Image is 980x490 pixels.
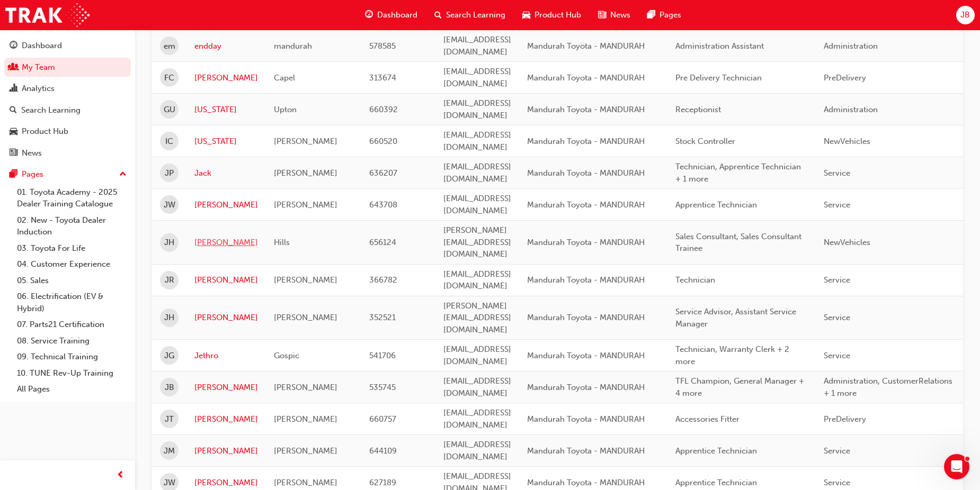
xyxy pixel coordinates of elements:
[824,313,850,322] span: Service
[675,414,740,424] span: Accessories Fitter
[514,4,590,26] a: car-iconProduct Hub
[369,73,396,83] span: 313674
[194,274,258,286] a: [PERSON_NAME]
[194,382,258,394] a: [PERSON_NAME]
[4,165,131,184] button: Pages
[165,413,174,425] span: JT
[369,275,397,285] span: 366782
[274,351,299,360] span: Gospic
[164,104,175,116] span: GU
[13,349,131,365] a: 09. Technical Training
[22,168,43,180] div: Pages
[443,35,511,57] span: [EMAIL_ADDRESS][DOMAIN_NAME]
[527,275,645,285] span: Mandurah Toyota - MANDURAH
[960,9,970,21] span: JB
[675,105,721,114] span: Receptionist
[443,225,511,259] span: [PERSON_NAME][EMAIL_ADDRESS][DOMAIN_NAME]
[274,105,297,114] span: Upton
[610,9,630,21] span: News
[434,8,442,22] span: search-icon
[194,350,258,362] a: Jethro
[443,344,511,366] span: [EMAIL_ADDRESS][DOMAIN_NAME]
[357,4,426,26] a: guage-iconDashboard
[824,168,850,178] span: Service
[675,73,762,83] span: Pre Delivery Technician
[639,4,690,26] a: pages-iconPages
[22,40,62,52] div: Dashboard
[13,333,131,349] a: 08. Service Training
[527,446,645,456] span: Mandurah Toyota - MANDURAH
[164,40,175,52] span: em
[10,149,17,158] span: news-icon
[13,273,131,289] a: 05. Sales
[443,162,511,184] span: [EMAIL_ADDRESS][DOMAIN_NAME]
[369,414,396,424] span: 660757
[194,104,258,116] a: [US_STATE]
[165,135,173,148] span: IC
[443,67,511,88] span: [EMAIL_ADDRESS][DOMAIN_NAME]
[824,376,952,398] span: Administration, CustomerRelations + 1 more
[274,137,337,146] span: [PERSON_NAME]
[534,9,581,21] span: Product Hub
[443,301,511,334] span: [PERSON_NAME][EMAIL_ADDRESS][DOMAIN_NAME]
[119,168,127,182] span: up-icon
[956,6,975,24] button: JB
[194,72,258,84] a: [PERSON_NAME]
[194,477,258,489] a: [PERSON_NAME]
[675,307,796,329] span: Service Advisor, Assistant Service Manager
[527,383,645,392] span: Mandurah Toyota - MANDURAH
[4,79,131,98] a: Analytics
[274,414,337,424] span: [PERSON_NAME]
[675,344,789,366] span: Technician, Warranty Clerk + 2 more
[369,313,396,322] span: 352521
[13,316,131,333] a: 07. Parts21 Certification
[824,200,850,210] span: Service
[675,200,757,210] span: Apprentice Technician
[824,351,850,360] span: Service
[824,478,850,487] span: Service
[590,4,639,26] a: news-iconNews
[443,440,511,461] span: [EMAIL_ADDRESS][DOMAIN_NAME]
[165,274,174,286] span: JR
[194,312,258,324] a: [PERSON_NAME]
[527,168,645,178] span: Mandurah Toyota - MANDURAH
[675,41,764,51] span: Administration Assistant
[13,381,131,397] a: All Pages
[194,40,258,52] a: endday
[824,238,870,247] span: NewVehicles
[194,199,258,211] a: [PERSON_NAME]
[22,147,42,159] div: News
[944,454,969,479] iframe: Intercom live chat
[369,383,396,392] span: 535745
[369,200,397,210] span: 643708
[527,313,645,322] span: Mandurah Toyota - MANDURAH
[522,8,530,22] span: car-icon
[824,137,870,146] span: NewVehicles
[446,9,505,21] span: Search Learning
[274,73,295,83] span: Capel
[824,105,878,114] span: Administration
[443,376,511,398] span: [EMAIL_ADDRESS][DOMAIN_NAME]
[369,41,396,51] span: 578585
[365,8,373,22] span: guage-icon
[426,4,514,26] a: search-iconSearch Learning
[527,73,645,83] span: Mandurah Toyota - MANDURAH
[13,288,131,316] a: 06. Electrification (EV & Hybrid)
[164,199,175,211] span: JW
[527,238,645,247] span: Mandurah Toyota - MANDURAH
[117,469,124,482] span: prev-icon
[10,106,17,115] span: search-icon
[527,41,645,51] span: Mandurah Toyota - MANDURAH
[443,98,511,120] span: [EMAIL_ADDRESS][DOMAIN_NAME]
[274,238,290,247] span: Hills
[824,275,850,285] span: Service
[675,137,735,146] span: Stock Controller
[675,478,757,487] span: Apprentice Technician
[165,167,174,179] span: JP
[369,446,397,456] span: 644109
[527,414,645,424] span: Mandurah Toyota - MANDURAH
[10,84,17,94] span: chart-icon
[13,365,131,382] a: 10. TUNE Rev-Up Training
[274,313,337,322] span: [PERSON_NAME]
[274,383,337,392] span: [PERSON_NAME]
